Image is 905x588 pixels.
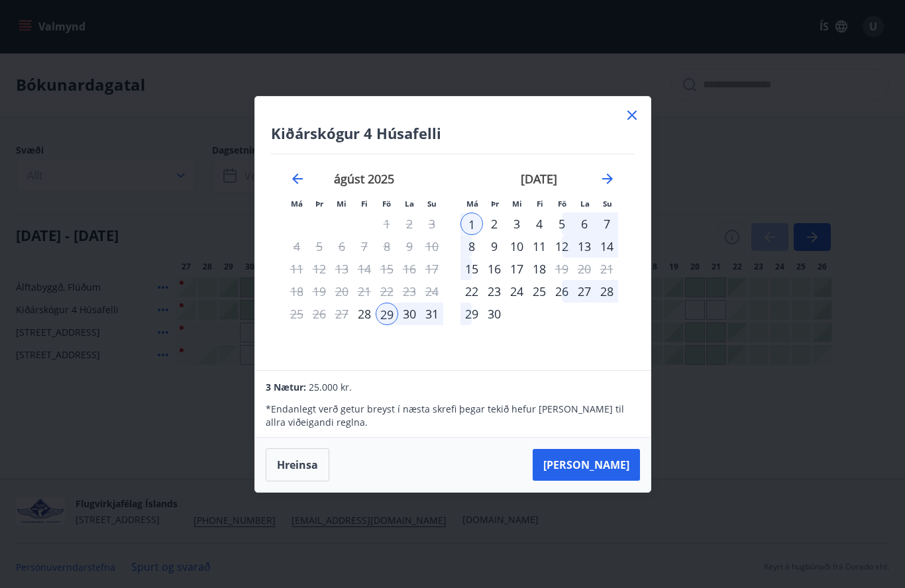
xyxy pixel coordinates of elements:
small: Fö [558,199,566,209]
div: 30 [398,303,421,325]
div: 10 [506,235,528,258]
small: Su [603,199,612,209]
td: Not available. sunnudagur, 3. ágúst 2025 [421,213,443,235]
td: Choose mánudagur, 22. september 2025 as your check-in date. It’s available. [460,280,483,303]
div: 3 [506,213,528,235]
div: 24 [506,280,528,303]
strong: ágúst 2025 [334,171,394,187]
td: Not available. mánudagur, 11. ágúst 2025 [286,258,308,280]
button: [PERSON_NAME] [533,449,640,481]
small: Þr [315,199,323,209]
td: Choose laugardagur, 6. september 2025 as your check-in date. It’s available. [573,213,596,235]
td: Choose miðvikudagur, 10. september 2025 as your check-in date. It’s available. [506,235,528,258]
td: Not available. sunnudagur, 21. september 2025 [596,258,618,280]
div: 28 [596,280,618,303]
div: 1 [460,213,483,235]
strong: [DATE] [521,171,557,187]
small: Þr [491,199,499,209]
td: Choose fimmtudagur, 11. september 2025 as your check-in date. It’s available. [528,235,551,258]
td: Choose föstudagur, 12. september 2025 as your check-in date. It’s available. [551,235,573,258]
td: Choose miðvikudagur, 17. september 2025 as your check-in date. It’s available. [506,258,528,280]
small: Fö [382,199,391,209]
td: Not available. mánudagur, 25. ágúst 2025 [286,303,308,325]
td: Not available. fimmtudagur, 14. ágúst 2025 [353,258,376,280]
td: Not available. sunnudagur, 10. ágúst 2025 [421,235,443,258]
td: Choose sunnudagur, 28. september 2025 as your check-in date. It’s available. [596,280,618,303]
div: 30 [483,303,506,325]
td: Choose þriðjudagur, 2. september 2025 as your check-in date. It’s available. [483,213,506,235]
small: Má [291,199,303,209]
td: Choose föstudagur, 19. september 2025 as your check-in date. It’s available. [551,258,573,280]
td: Selected. sunnudagur, 31. ágúst 2025 [421,303,443,325]
td: Choose sunnudagur, 14. september 2025 as your check-in date. It’s available. [596,235,618,258]
td: Choose fimmtudagur, 28. ágúst 2025 as your check-in date. It’s available. [353,303,376,325]
td: Selected as end date. mánudagur, 1. september 2025 [460,213,483,235]
div: 9 [483,235,506,258]
td: Not available. fimmtudagur, 7. ágúst 2025 [353,235,376,258]
td: Choose fimmtudagur, 4. september 2025 as your check-in date. It’s available. [528,213,551,235]
td: Not available. miðvikudagur, 20. ágúst 2025 [331,280,353,303]
div: 6 [573,213,596,235]
div: Move backward to switch to the previous month. [290,171,305,187]
td: Choose laugardagur, 13. september 2025 as your check-in date. It’s available. [573,235,596,258]
td: Not available. þriðjudagur, 12. ágúst 2025 [308,258,331,280]
div: 5 [551,213,573,235]
div: 23 [483,280,506,303]
div: 14 [596,235,618,258]
td: Not available. laugardagur, 16. ágúst 2025 [398,258,421,280]
div: Move forward to switch to the next month. [600,171,615,187]
td: Not available. laugardagur, 23. ágúst 2025 [398,280,421,303]
div: 15 [460,258,483,280]
div: 2 [483,213,506,235]
td: Not available. þriðjudagur, 5. ágúst 2025 [308,235,331,258]
td: Not available. föstudagur, 15. ágúst 2025 [376,258,398,280]
td: Choose miðvikudagur, 24. september 2025 as your check-in date. It’s available. [506,280,528,303]
div: Aðeins innritun í boði [460,280,483,303]
td: Choose þriðjudagur, 9. september 2025 as your check-in date. It’s available. [483,235,506,258]
small: Mi [512,199,522,209]
div: 26 [551,280,573,303]
td: Selected as start date. föstudagur, 29. ágúst 2025 [376,303,398,325]
div: 18 [528,258,551,280]
div: 16 [483,258,506,280]
div: Calendar [271,154,635,354]
td: Choose fimmtudagur, 18. september 2025 as your check-in date. It’s available. [528,258,551,280]
small: Su [427,199,437,209]
span: 25.000 kr. [309,381,352,393]
td: Not available. laugardagur, 20. september 2025 [573,258,596,280]
div: 29 [460,303,483,325]
td: Not available. miðvikudagur, 13. ágúst 2025 [331,258,353,280]
td: Not available. laugardagur, 2. ágúst 2025 [398,213,421,235]
button: Hreinsa [266,448,329,481]
div: Aðeins útritun í boði [551,258,573,280]
div: 11 [528,235,551,258]
div: 12 [551,235,573,258]
td: Choose mánudagur, 29. september 2025 as your check-in date. It’s available. [460,303,483,325]
td: Choose föstudagur, 5. september 2025 as your check-in date. It’s available. [551,213,573,235]
div: Aðeins innritun í boði [353,303,376,325]
td: Choose laugardagur, 27. september 2025 as your check-in date. It’s available. [573,280,596,303]
td: Choose mánudagur, 15. september 2025 as your check-in date. It’s available. [460,258,483,280]
div: 17 [506,258,528,280]
td: Choose þriðjudagur, 23. september 2025 as your check-in date. It’s available. [483,280,506,303]
td: Not available. þriðjudagur, 19. ágúst 2025 [308,280,331,303]
p: * Endanlegt verð getur breyst í næsta skrefi þegar tekið hefur [PERSON_NAME] til allra viðeigandi... [266,403,639,429]
small: Má [466,199,478,209]
td: Choose fimmtudagur, 25. september 2025 as your check-in date. It’s available. [528,280,551,303]
td: Not available. þriðjudagur, 26. ágúst 2025 [308,303,331,325]
td: Not available. laugardagur, 9. ágúst 2025 [398,235,421,258]
td: Not available. miðvikudagur, 27. ágúst 2025 [331,303,353,325]
small: Fi [537,199,543,209]
td: Choose miðvikudagur, 3. september 2025 as your check-in date. It’s available. [506,213,528,235]
td: Not available. föstudagur, 8. ágúst 2025 [376,235,398,258]
div: 27 [573,280,596,303]
div: 8 [460,235,483,258]
div: 13 [573,235,596,258]
td: Choose mánudagur, 8. september 2025 as your check-in date. It’s available. [460,235,483,258]
span: 3 Nætur: [266,381,306,393]
div: 31 [421,303,443,325]
td: Not available. sunnudagur, 24. ágúst 2025 [421,280,443,303]
td: Choose sunnudagur, 7. september 2025 as your check-in date. It’s available. [596,213,618,235]
td: Not available. miðvikudagur, 6. ágúst 2025 [331,235,353,258]
small: Mi [337,199,346,209]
